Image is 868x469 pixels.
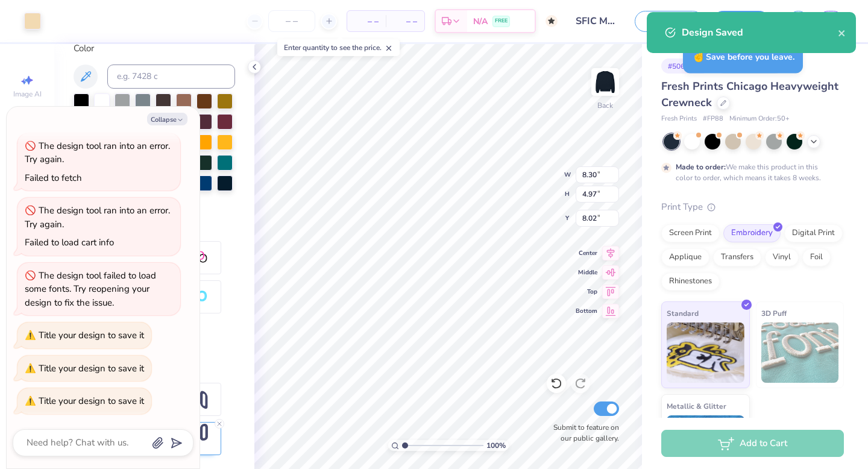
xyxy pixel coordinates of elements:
[661,248,709,266] div: Applique
[576,249,597,257] span: Center
[761,323,839,383] img: 3D Puff
[25,172,82,184] div: Failed to fetch
[661,114,697,124] span: Fresh Prints
[25,140,170,166] div: The design tool ran into an error. Try again.
[661,272,720,291] div: Rhinestones
[567,9,626,33] input: Untitled Design
[25,269,156,309] div: The design tool failed to load some fonts. Try reopening your design to fix the issue.
[597,100,613,111] div: Back
[277,39,400,56] div: Enter quantity to see the price.
[576,307,597,315] span: Bottom
[547,422,619,444] label: Submit to feature on our public gallery.
[473,15,488,28] span: N/A
[495,17,508,25] span: FREE
[393,15,417,28] span: – –
[661,200,844,214] div: Print Type
[25,204,170,230] div: The design tool ran into an error. Try again.
[576,288,597,296] span: Top
[729,114,790,124] span: Minimum Order: 50 +
[761,307,787,319] span: 3D Puff
[486,440,506,451] span: 100 %
[765,248,799,266] div: Vinyl
[13,89,42,99] span: Image AI
[39,362,144,374] div: Title your design to save it
[723,224,781,242] div: Embroidery
[74,42,235,55] div: Color
[784,224,843,242] div: Digital Print
[107,65,235,89] input: e.g. 7428 c
[667,400,726,412] span: Metallic & Glitter
[354,15,379,28] span: – –
[661,58,709,74] div: # 506019A
[147,113,187,125] button: Collapse
[25,236,114,248] div: Failed to load cart info
[635,11,703,32] button: Save as
[838,25,846,40] button: close
[667,323,744,383] img: Standard
[39,395,144,407] div: Title your design to save it
[676,162,726,172] strong: Made to order:
[576,268,597,277] span: Middle
[667,307,699,319] span: Standard
[593,70,617,94] img: Back
[802,248,831,266] div: Foil
[682,25,838,40] div: Design Saved
[268,10,315,32] input: – –
[676,162,824,183] div: We make this product in this color to order, which means it takes 8 weeks.
[713,248,761,266] div: Transfers
[661,224,720,242] div: Screen Print
[39,329,144,341] div: Title your design to save it
[661,79,838,110] span: Fresh Prints Chicago Heavyweight Crewneck
[703,114,723,124] span: # FP88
